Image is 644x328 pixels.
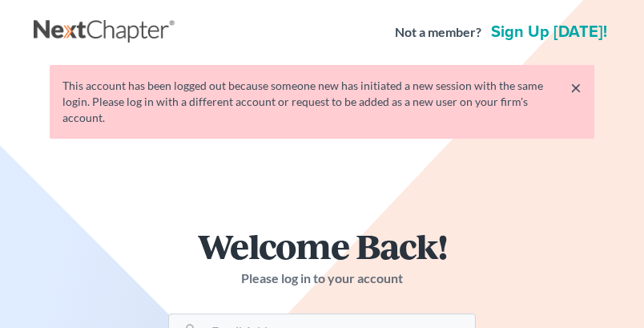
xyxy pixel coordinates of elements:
[168,229,476,263] h1: Welcome Back!
[570,78,582,97] a: ×
[488,24,610,40] a: Sign up [DATE]!
[62,78,582,126] div: This account has been logged out because someone new has initiated a new session with the same lo...
[168,269,476,288] p: Please log in to your account
[395,23,481,42] strong: Not a member?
